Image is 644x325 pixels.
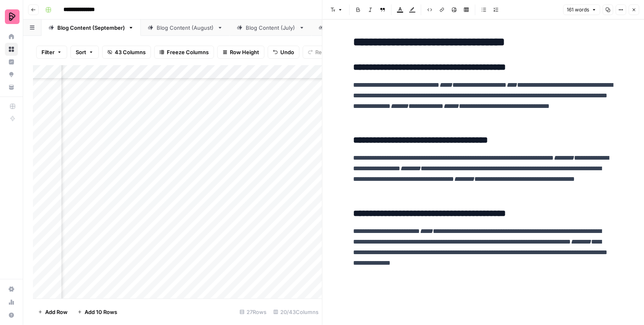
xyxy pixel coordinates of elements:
span: Undo [280,48,294,56]
a: Blog Content (September) [41,20,141,36]
button: Freeze Columns [154,46,214,59]
a: Usage [5,296,18,309]
span: Freeze Columns [167,48,209,56]
a: Opportunities [5,68,18,81]
a: Your Data [5,81,18,94]
span: Redo [315,48,328,56]
button: Row Height [217,46,264,59]
div: 27 Rows [236,305,270,318]
span: Add 10 Rows [85,308,117,316]
span: Row Height [230,48,259,56]
a: Settings [5,283,18,296]
button: Undo [268,46,299,59]
div: Blog Content (September) [57,24,125,32]
div: Blog Content (August) [157,24,214,32]
span: 161 words [567,6,589,13]
a: Blog Content (April) [312,20,394,36]
div: Blog Content (July) [246,24,296,32]
a: Blog Content (July) [230,20,312,36]
button: Sort [70,46,99,59]
button: Workspace: Preply [5,7,18,27]
div: 20/43 Columns [270,305,322,318]
button: Filter [36,46,67,59]
button: Redo [303,46,334,59]
button: Add Row [33,305,72,318]
button: Add 10 Rows [72,305,122,318]
span: Filter [41,48,55,56]
span: Add Row [45,308,68,316]
button: Help + Support [5,309,18,322]
span: 43 Columns [115,48,146,56]
button: 161 words [563,4,600,15]
button: 43 Columns [102,46,151,59]
span: Sort [76,48,86,56]
a: Insights [5,55,18,68]
a: Home [5,30,18,43]
img: Preply Logo [5,9,20,24]
a: Browse [5,43,18,56]
a: Blog Content (August) [141,20,230,36]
